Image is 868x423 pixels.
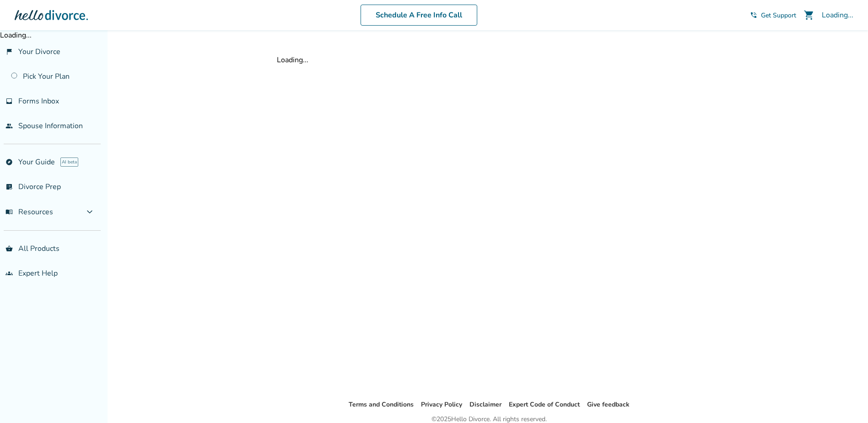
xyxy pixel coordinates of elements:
[5,158,13,166] span: explore
[803,10,814,21] span: shopping_cart
[277,55,701,65] div: Loading...
[18,96,59,106] span: Forms Inbox
[361,5,477,26] a: Schedule A Free Info Call
[5,48,13,55] span: flag_2
[750,11,796,20] a: phone_in_talkGet Support
[5,208,13,216] span: menu_book
[587,399,630,410] li: Give feedback
[5,270,13,277] span: groups
[5,207,53,217] span: Resources
[5,183,13,190] span: list_alt_check
[822,10,853,20] div: Loading...
[469,399,501,410] li: Disclaimer
[421,400,462,409] a: Privacy Policy
[5,122,13,130] span: people
[84,206,95,217] span: expand_more
[60,157,78,167] span: AI beta
[5,98,13,105] span: inbox
[349,400,414,409] a: Terms and Conditions
[5,245,13,252] span: shopping_basket
[750,11,757,19] span: phone_in_talk
[509,400,580,409] a: Expert Code of Conduct
[761,11,796,20] span: Get Support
